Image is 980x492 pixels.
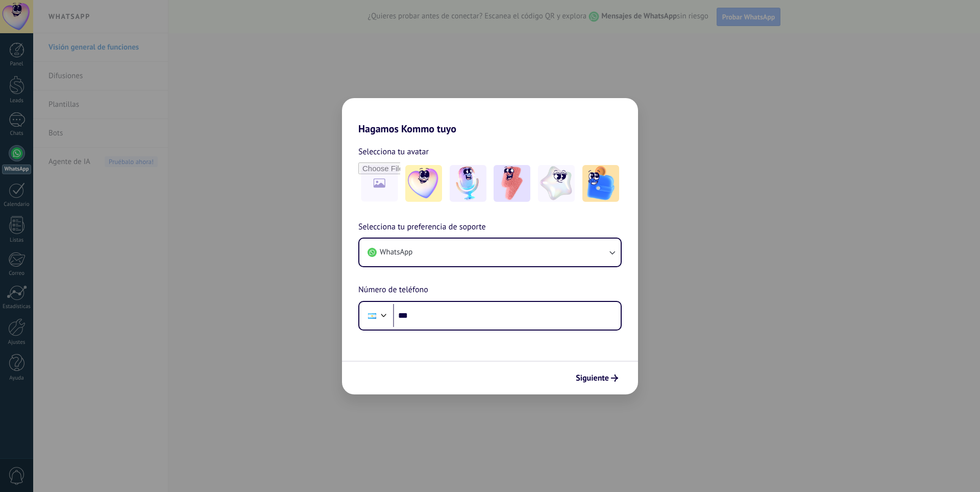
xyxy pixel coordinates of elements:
span: Siguiente [576,374,609,382]
img: -5.jpeg [582,165,619,202]
span: Selecciona tu avatar [358,145,429,158]
img: -1.jpeg [405,165,442,202]
button: WhatsApp [359,239,621,266]
span: WhatsApp [380,247,412,257]
button: Siguiente [571,369,623,387]
div: Argentina: + 54 [362,305,382,326]
span: Número de teléfono [358,284,428,297]
h2: Hagamos Kommo tuyo [342,98,638,135]
img: -4.jpeg [538,165,575,202]
img: -3.jpeg [494,165,530,202]
img: -2.jpeg [450,165,486,202]
span: Selecciona tu preferencia de soporte [358,221,486,234]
